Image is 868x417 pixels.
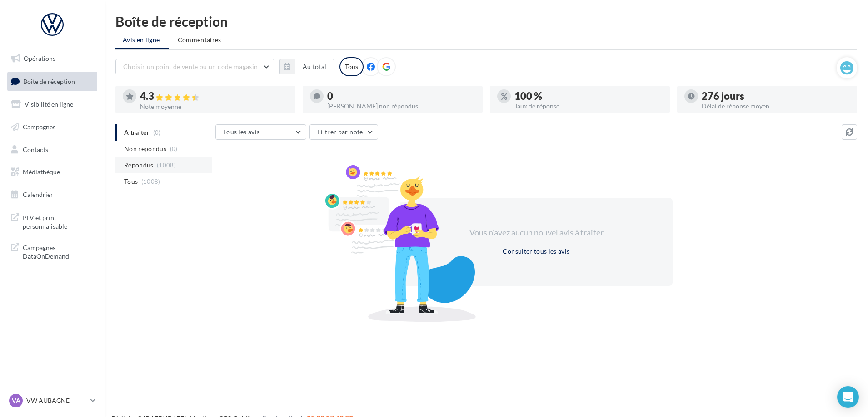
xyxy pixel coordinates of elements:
span: Non répondus [124,144,166,153]
div: [PERSON_NAME] non répondus [327,103,475,109]
a: Visibilité en ligne [5,95,99,114]
span: Calendrier [23,191,53,198]
span: (0) [170,145,178,152]
div: 4.3 [140,91,288,102]
button: Consulter tous les avis [499,246,573,257]
button: Filtrer par note [309,124,378,140]
div: 276 jours [702,91,850,101]
div: Délai de réponse moyen [702,103,850,109]
div: Vous n'avez aucun nouvel avis à traiter [458,227,614,239]
div: 0 [327,91,475,101]
span: Contacts [23,145,48,153]
a: Contacts [5,140,99,159]
p: VW AUBAGNE [26,396,87,405]
a: Campagnes DataOnDemand [5,238,99,265]
div: 100 % [514,91,663,101]
span: (1008) [141,178,160,185]
button: Tous les avis [215,124,306,140]
span: PLV et print personnalisable [23,211,94,231]
span: Tous les avis [223,128,260,136]
div: Note moyenne [140,103,288,110]
span: Choisir un point de vente ou un code magasin [123,63,258,70]
a: VA VW AUBAGNE [7,392,97,409]
span: Tous [124,177,138,186]
button: Au total [279,59,334,74]
a: Campagnes [5,118,99,137]
span: Opérations [24,54,55,62]
span: VA [12,396,20,405]
a: Opérations [5,49,99,68]
a: PLV et print personnalisable [5,208,99,235]
a: Boîte de réception [5,72,99,91]
span: Répondus [124,161,154,170]
span: Médiathèque [23,168,60,176]
span: Commentaires [178,35,221,44]
span: Campagnes [23,123,55,131]
span: Visibilité en ligne [25,100,73,108]
div: Boîte de réception [115,15,857,28]
span: Campagnes DataOnDemand [23,241,94,261]
a: Calendrier [5,185,99,204]
div: Tous [339,57,364,76]
div: Taux de réponse [514,103,663,109]
a: Médiathèque [5,162,99,182]
span: (1008) [157,162,176,169]
button: Choisir un point de vente ou un code magasin [115,59,274,74]
div: Open Intercom Messenger [837,386,859,408]
span: Boîte de réception [23,77,75,85]
button: Au total [295,59,334,74]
